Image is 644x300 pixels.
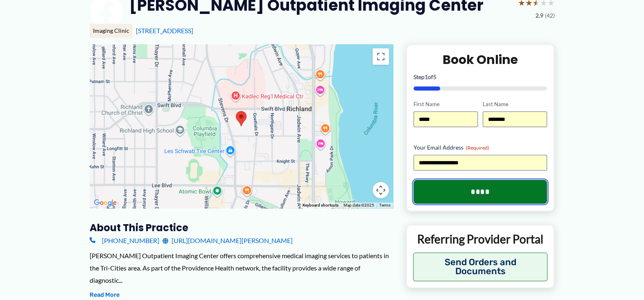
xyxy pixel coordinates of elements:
[379,203,391,207] a: Terms (opens in new tab)
[373,182,389,198] button: Map camera controls
[413,252,548,281] button: Send Orders and Documents
[414,143,547,152] label: Your Email Address
[90,250,393,286] div: [PERSON_NAME] Outpatient Imaging Center offers comprehensive medical imaging services to patients...
[90,234,159,247] a: [PHONE_NUMBER]
[373,48,389,65] button: Toggle fullscreen view
[414,100,478,108] label: First Name
[483,100,547,108] label: Last Name
[343,203,374,207] span: Map data ©2025
[414,52,547,68] h2: Book Online
[303,202,339,208] button: Keyboard shortcuts
[536,10,543,21] span: 2.9
[433,73,436,80] span: 5
[163,234,293,247] a: [URL][DOMAIN_NAME][PERSON_NAME]
[90,290,120,300] button: Read More
[92,198,119,208] a: Open this area in Google Maps (opens a new window)
[413,232,548,246] p: Referring Provider Portal
[545,10,555,21] span: (42)
[136,27,193,34] a: [STREET_ADDRESS]
[466,145,489,151] span: (Required)
[90,24,133,38] div: Imaging Clinic
[414,74,547,80] p: Step of
[92,198,119,208] img: Google
[425,73,428,80] span: 1
[90,221,393,234] h3: About this practice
